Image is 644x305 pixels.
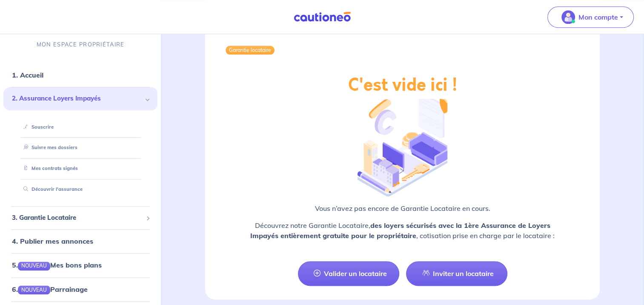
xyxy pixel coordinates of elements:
div: Suivre mes dossiers [14,141,147,155]
img: illu_account_valid_menu.svg [561,10,575,24]
p: Vous n’avez pas encore de Garantie Locataire en cours. [226,203,579,213]
a: 1. Accueil [12,71,43,80]
a: 4. Publier mes annonces [12,237,93,246]
div: Souscrire [14,120,147,134]
div: Découvrir l'assurance [14,183,147,197]
img: illu_empty_gl.png [358,92,447,197]
a: 5.NOUVEAUMes bons plans [12,261,102,270]
span: 2. Assurance Loyers Impayés [12,94,143,104]
a: Mes contrats signés [20,166,78,172]
a: Suivre mes dossiers [20,145,77,151]
p: Découvrez notre Garantie Locataire, , cotisation prise en charge par le locataire : [226,220,579,241]
div: 5.NOUVEAUMes bons plans [3,257,157,274]
a: Valider un locataire [298,261,399,286]
strong: des loyers sécurisés avec la 1ère Assurance de Loyers Impayés entièrement gratuite pour le propri... [250,221,550,240]
div: 1. Accueil [3,67,157,84]
a: Découvrir l'assurance [20,187,83,193]
img: Cautioneo [290,12,354,22]
div: 6.NOUVEAUParrainage [3,281,157,298]
p: Mon compte [578,12,618,22]
div: 4. Publier mes annonces [3,233,157,250]
p: MON ESPACE PROPRIÉTAIRE [37,41,124,49]
div: 3. Garantie Locataire [3,210,157,226]
div: 2. Assurance Loyers Impayés [3,87,157,111]
h2: C'est vide ici ! [348,75,457,95]
div: Garantie locataire [226,46,275,54]
div: Mes contrats signés [14,162,147,176]
a: Inviter un locataire [406,261,507,286]
a: 6.NOUVEAUParrainage [12,285,88,293]
span: 3. Garantie Locataire [12,213,143,223]
button: illu_account_valid_menu.svgMon compte [547,6,634,28]
a: Souscrire [20,124,54,130]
